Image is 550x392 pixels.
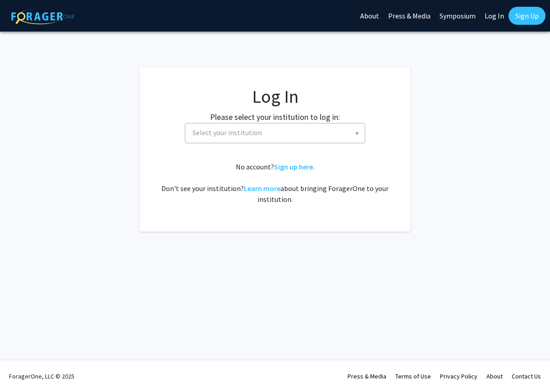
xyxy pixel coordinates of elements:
div: No account? . Don't see your institution? about bringing ForagerOne to your institution. [158,161,392,205]
span: Select your institution [185,123,365,143]
a: Sign up here [274,162,313,171]
div: ForagerOne, LLC © 2025 [9,360,74,392]
img: ForagerOne Logo [11,9,74,24]
span: Select your institution [189,123,365,142]
a: About [486,372,503,380]
a: Privacy Policy [440,372,477,380]
label: Please select your institution to log in: [210,111,340,123]
a: Press & Media [348,372,386,380]
a: Terms of Use [395,372,431,380]
a: Contact Us [512,372,541,380]
a: Learn more about bringing ForagerOne to your institution [244,184,280,193]
span: Select your institution [192,128,262,137]
a: Sign Up [509,7,545,25]
h1: Log In [158,86,392,107]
